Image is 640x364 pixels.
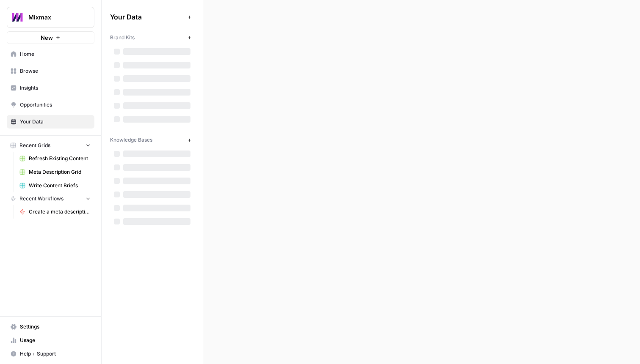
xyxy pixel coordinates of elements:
button: New [7,31,94,44]
span: Your Data [20,118,91,126]
a: Browse [7,64,94,78]
a: Settings [7,320,94,334]
span: Help + Support [20,350,91,358]
span: Refresh Existing Content [29,155,91,162]
span: Browse [20,67,91,75]
button: Help + Support [7,347,94,361]
span: Brand Kits [110,34,135,41]
span: Usage [20,337,91,344]
a: Create a meta description ([PERSON_NAME]) [16,205,94,219]
span: Recent Grids [19,142,50,149]
a: Write Content Briefs [16,179,94,192]
button: Recent Workflows [7,192,94,205]
span: Home [20,50,91,58]
a: Opportunities [7,98,94,112]
span: Mixmax [28,13,80,22]
button: Workspace: Mixmax [7,7,94,28]
span: Write Content Briefs [29,182,91,189]
span: Settings [20,323,91,331]
span: Opportunities [20,101,91,109]
img: Mixmax Logo [10,10,25,25]
a: Home [7,47,94,61]
span: Meta Description Grid [29,168,91,176]
span: Insights [20,84,91,92]
span: Create a meta description ([PERSON_NAME]) [29,208,91,216]
a: Insights [7,81,94,95]
a: Refresh Existing Content [16,152,94,165]
a: Meta Description Grid [16,165,94,179]
span: Recent Workflows [19,195,63,203]
span: Knowledge Bases [110,136,152,144]
span: Your Data [110,12,184,22]
a: Your Data [7,115,94,129]
span: New [41,33,53,42]
button: Recent Grids [7,139,94,152]
a: Usage [7,334,94,347]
